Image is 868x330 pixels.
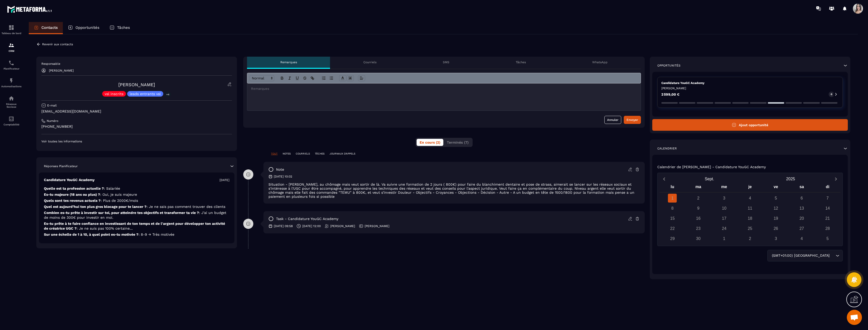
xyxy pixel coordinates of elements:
[746,194,754,203] div: 4
[283,152,291,156] p: NOTES
[8,95,14,101] img: social-network
[771,253,831,258] span: (GMT+01:00) [GEOGRAPHIC_DATA]
[41,25,58,30] p: Contacts
[771,194,780,203] div: 5
[746,204,754,213] div: 11
[1,123,21,126] p: Comptabilité
[767,250,843,261] div: Search for option
[660,183,685,192] div: lu
[823,204,832,213] div: 14
[720,194,728,203] div: 3
[363,60,376,64] p: Courriels
[771,234,780,243] div: 3
[44,232,229,237] p: Sur une échelle de 1 à 10, à quel point es-tu motivée ?
[271,152,278,156] p: TOUT
[101,199,138,203] span: : Plus de 2000€/mois
[330,224,355,228] p: [PERSON_NAME]
[42,42,73,46] p: Revenir aux contacts
[720,214,728,223] div: 17
[274,224,293,228] p: [DATE] 09:58
[652,119,848,131] button: Ajout opportunité
[660,175,669,182] button: Previous month
[444,139,472,146] button: Terminés (7)
[365,224,389,228] p: [PERSON_NAME]
[720,204,728,213] div: 10
[763,183,789,192] div: ve
[823,234,832,243] div: 5
[8,25,14,31] img: formation
[8,78,14,84] img: automations
[44,198,229,203] p: Quels sont tes revenus actuels ?
[165,92,171,97] p: +4
[1,103,21,108] p: Réseaux Sociaux
[41,124,232,129] p: [PHONE_NUMBER]
[41,139,232,143] p: Voir toutes les informations
[657,165,766,169] p: Calendrier de [PERSON_NAME] - Candidature YouGC Academy
[280,60,297,64] p: Remarques
[1,38,21,56] a: formationformationCRM
[41,62,232,66] p: Responsable
[276,216,338,221] p: task - Candidature YouGC Academy
[296,152,310,156] p: COURRIELS
[746,224,754,233] div: 25
[130,92,161,96] p: leads entrants vsl
[147,205,225,209] span: : Je ne sais pas comment trouver des clients
[657,146,677,150] p: Calendrier
[1,50,21,52] p: CRM
[668,234,677,243] div: 29
[694,204,703,213] div: 9
[447,140,469,144] span: Terminés (7)
[660,183,840,243] div: Calendar wrapper
[737,183,763,192] div: je
[694,234,703,243] div: 30
[100,192,137,196] span: : Oui, je suis majeure
[831,93,832,96] p: 0
[720,224,728,233] div: 24
[592,60,608,64] p: WhatsApp
[797,214,806,223] div: 20
[47,103,57,107] p: E-mail
[797,224,806,233] div: 27
[797,204,806,213] div: 13
[694,214,703,223] div: 16
[847,310,862,325] a: Ouvrir le chat
[823,194,832,203] div: 7
[105,92,123,96] p: vsl inscrits
[302,224,321,228] p: [DATE] 12:00
[668,204,677,213] div: 8
[1,21,21,38] a: formationformationTableau de bord
[41,109,232,114] p: [EMAIL_ADDRESS][DOMAIN_NAME]
[1,32,21,35] p: Tableau de bord
[627,117,638,122] div: Envoyer
[1,74,21,92] a: automationsautomationsAutomatisations
[44,164,78,168] p: Réponses Planificateur
[44,186,229,191] p: Quelle est ta profession actuelle ?
[660,194,840,243] div: Calendar days
[516,60,526,64] p: Tâches
[1,67,21,70] p: Planificateur
[771,204,780,213] div: 12
[685,183,711,192] div: ma
[104,22,135,34] a: Tâches
[44,210,229,220] p: Combien es-tu prête à investir sur toi, pour atteindre tes objectifs et transformer ta vie ?
[661,81,839,85] p: Candidature YouGC Academy
[44,178,95,182] p: Candidature YouGC Academy
[604,116,621,124] button: Annuler
[44,221,229,231] p: Es-tu prête à te faire confiance en investissant de ton temps et de l'argent pour développer ton ...
[44,192,229,197] p: Es-tu majeure (18 ans ou plus) ?
[668,224,677,233] div: 22
[669,174,750,183] button: Open months overlay
[443,60,449,64] p: SMS
[720,234,728,243] div: 1
[220,178,229,182] p: [DATE]
[750,174,831,183] button: Open years overlay
[657,63,681,68] p: Opportunités
[1,56,21,74] a: schedulerschedulerPlanificateur
[8,42,14,48] img: formation
[815,183,840,192] div: di
[29,22,63,34] a: Contacts
[789,183,815,192] div: sa
[771,224,780,233] div: 26
[276,167,284,172] p: note
[104,186,120,190] span: : Salariée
